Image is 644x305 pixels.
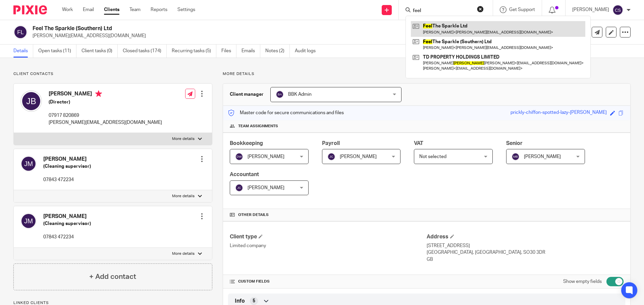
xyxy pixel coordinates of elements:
h3: Client manager [230,91,264,98]
h4: CUSTOM FIELDS [230,279,427,284]
img: svg%3E [276,90,284,98]
span: Other details [238,212,269,218]
a: Notes (2) [265,45,290,58]
a: Emails [241,45,260,58]
p: More details [172,251,195,256]
a: Work [62,6,73,13]
p: Master code for secure communications and files [228,109,344,116]
input: Search [412,8,473,14]
span: [PERSON_NAME] [248,185,284,190]
p: Client contacts [13,71,212,77]
span: Team assignments [238,124,278,129]
span: Not selected [419,154,446,159]
span: Bookkeeping [230,141,263,146]
a: Reports [151,6,167,13]
a: Team [129,6,141,13]
span: Info [235,298,245,305]
h4: [PERSON_NAME] [43,156,91,163]
a: Clients [104,6,119,13]
a: Recurring tasks (5) [172,45,216,58]
img: svg%3E [13,25,28,39]
a: Audit logs [295,45,321,58]
span: Get Support [509,7,535,12]
p: Limited company [230,242,427,249]
img: svg%3E [512,153,520,161]
img: Pixie [13,5,47,14]
h4: + Add contact [89,272,136,282]
h4: Client type [230,233,427,240]
p: More details [172,136,195,142]
a: Settings [177,6,195,13]
img: svg%3E [327,153,335,161]
h4: [PERSON_NAME] [43,213,91,220]
p: [PERSON_NAME][EMAIL_ADDRESS][DOMAIN_NAME] [49,119,162,126]
p: [STREET_ADDRESS] [427,242,624,249]
p: 07843 472234 [43,234,91,240]
a: Client tasks (0) [82,45,118,58]
img: svg%3E [235,153,243,161]
p: GB [427,256,624,263]
i: Primary [95,90,102,97]
a: Closed tasks (174) [123,45,167,58]
a: Details [13,45,33,58]
h4: [PERSON_NAME] [49,90,162,99]
p: 07917 820869 [49,112,162,119]
span: Payroll [322,141,340,146]
p: [GEOGRAPHIC_DATA], [GEOGRAPHIC_DATA], SO30 3DR [427,249,624,256]
span: [PERSON_NAME] [340,154,377,159]
p: [PERSON_NAME][EMAIL_ADDRESS][DOMAIN_NAME] [33,32,539,39]
div: prickly-chiffon-spotted-lazy-[PERSON_NAME] [511,109,607,117]
p: More details [223,71,631,77]
span: [PERSON_NAME] [248,154,284,159]
a: Files [221,45,236,58]
span: 5 [253,298,255,304]
button: Clear [477,6,484,12]
img: svg%3E [20,156,37,172]
h2: Feel The Sparkle (Southern) Ltd [33,25,438,32]
a: Open tasks (11) [38,45,76,58]
p: 07843 472234 [43,176,91,183]
h5: (Cleaning supervisor) [43,220,91,227]
p: More details [172,194,195,199]
p: [PERSON_NAME] [572,6,609,13]
label: Show empty fields [563,278,602,285]
span: BBK Admin [288,92,312,97]
img: svg%3E [20,90,42,112]
a: Email [83,6,94,13]
h5: (Director) [49,99,162,105]
span: Accountant [230,172,259,177]
img: svg%3E [612,5,623,15]
span: Senior [506,141,523,146]
h5: (Cleaning supervisor) [43,163,91,170]
img: svg%3E [235,184,243,192]
span: [PERSON_NAME] [524,154,561,159]
span: VAT [414,141,423,146]
h4: Address [427,233,624,240]
img: svg%3E [20,213,37,229]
